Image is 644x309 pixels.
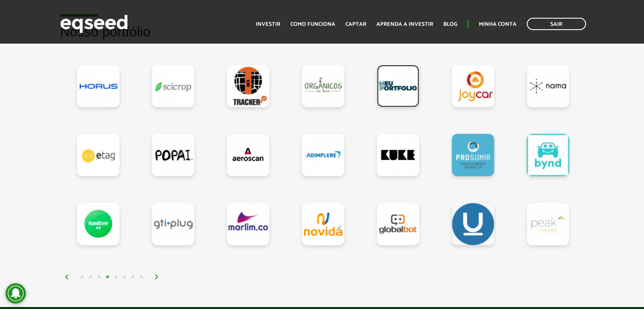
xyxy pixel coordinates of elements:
[377,65,419,107] a: MeuPortfolio
[227,134,269,176] a: Aeroscan
[152,203,194,245] a: GTI PLUG
[152,134,194,176] a: Popai Snack
[64,274,69,279] img: arrow%20left.svg
[60,13,128,35] img: EqSeed
[302,65,344,107] a: Orgânicos in Box
[129,273,137,281] button: 7 of 4
[290,22,335,27] a: Como funciona
[452,134,494,176] a: PROSUMIR
[527,203,569,245] a: Peak Invest
[103,273,112,281] button: 4 of 4
[302,134,344,176] a: Adimplere
[452,203,494,245] a: Ulend
[227,65,269,107] a: TrackerUp
[452,65,494,107] a: Joycar
[77,65,119,107] a: HORUS
[302,203,344,245] a: Novidá
[527,134,569,176] a: Bynd
[527,18,586,30] a: Sair
[95,273,103,281] button: 3 of 4
[443,22,457,27] a: Blog
[154,274,159,279] img: arrow%20right.svg
[77,134,119,176] a: Etag Digital
[345,22,366,27] a: Captar
[152,65,194,107] a: SciCrop
[120,273,129,281] button: 6 of 4
[112,273,120,281] button: 5 of 4
[377,203,419,245] a: Globalbot
[78,273,86,281] button: 1 of 4
[527,65,569,107] a: Nama
[77,203,119,245] a: HandOver
[137,273,146,281] button: 8 of 4
[86,273,95,281] button: 2 of 4
[376,22,433,27] a: Aprenda a investir
[479,22,517,27] a: Minha conta
[227,203,269,245] a: Marlim.co
[377,134,419,176] a: Kuke
[256,22,280,27] a: Investir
